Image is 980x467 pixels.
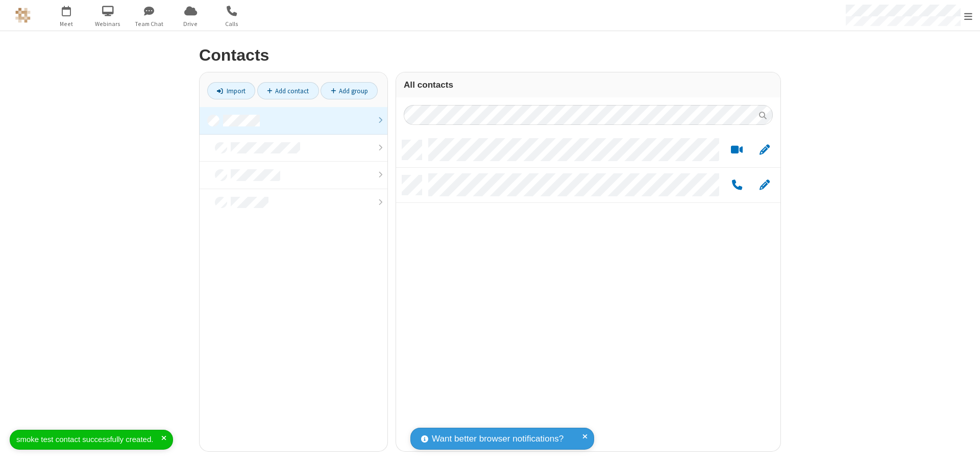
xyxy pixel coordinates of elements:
a: Add contact [257,82,319,99]
h3: All contacts [404,80,773,90]
span: Calls [213,19,251,29]
span: Team Chat [130,19,168,29]
a: Add group [321,82,378,99]
span: Meet [47,19,86,29]
div: smoke test contact successfully created. [16,434,161,446]
button: Edit [754,179,774,192]
a: Import [207,82,255,99]
button: Start a video meeting [727,144,747,157]
div: grid [396,133,780,451]
h2: Contacts [199,46,781,64]
button: Call by phone [727,179,747,192]
button: Edit [754,144,774,157]
span: Drive [171,19,210,29]
span: Webinars [89,19,127,29]
span: Want better browser notifications? [432,432,563,446]
img: QA Selenium DO NOT DELETE OR CHANGE [15,8,31,23]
